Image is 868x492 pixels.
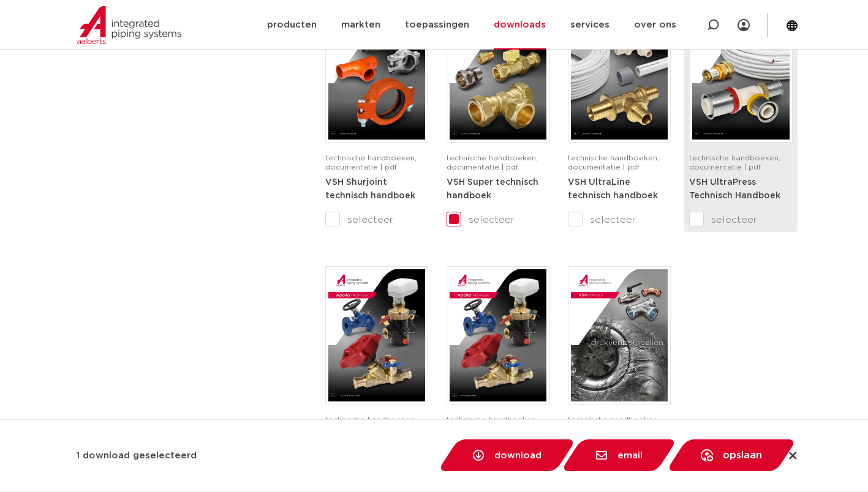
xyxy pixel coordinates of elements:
[450,269,546,401] img: Apollo-ProFlow_A4FlowCharts_5009941-2022-1.0_NL-pdf.jpg
[325,154,417,171] span: technische handboeken, documentatie | pdf
[571,269,668,401] img: VSH-XPress_PLT_A4_5007629_2024-2.0_NL-pdf.jpg
[568,178,658,200] strong: VSH UltraLine technisch handboek
[689,177,780,200] a: VSH UltraPress Technisch Handboek
[328,269,425,401] img: Apollo-ProFlow-A4TM_5010004_2022_1.0_NL-1-pdf.jpg
[568,177,658,200] a: VSH UltraLine technisch handboek
[689,212,792,227] label: selecteer
[689,154,780,171] span: technische handboeken, documentatie | pdf
[560,439,677,471] a: email
[568,212,671,227] label: selecteer
[568,154,659,171] span: technische handboeken, documentatie | pdf
[325,416,417,433] span: technische handboeken, documentatie | pdf
[617,451,643,460] span: email
[447,212,549,227] label: selecteer
[494,451,542,460] span: download
[325,177,415,200] a: VSH Shurjoint technisch handboek
[447,416,538,433] span: technische handboeken, documentatie | pdf
[325,212,428,227] label: selecteer
[447,154,538,171] span: technische handboeken, documentatie | pdf
[447,177,538,200] a: VSH Super technisch handboek
[325,178,415,200] strong: VSH Shurjoint technisch handboek
[76,451,197,460] strong: 1 download geselecteerd
[568,416,659,433] span: technische handboeken, documentatie | pdf
[787,450,798,462] div: selectie wissen
[437,439,576,471] a: download
[571,7,668,140] img: VSH-UltraLine_A4TM_5010216_2022_1.0_NL-pdf.jpg
[328,7,425,140] img: VSH-Shurjoint_A4TM_5008731_2024_3.0_EN-pdf.jpg
[447,178,538,200] strong: VSH Super technisch handboek
[442,439,546,472] div: download zip
[692,7,789,140] img: VSH-UltraPress_A4TM_5008751_2025_3.0_NL-pdf.jpg
[689,178,780,200] strong: VSH UltraPress Technisch Handboek
[565,439,651,472] div: mail bestanden
[723,450,762,460] span: opslaan
[450,7,546,140] img: VSH-Super_A4TM_5007411-2022-2.1_NL-1-pdf.jpg
[670,439,768,472] div: opslaan in MyIPS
